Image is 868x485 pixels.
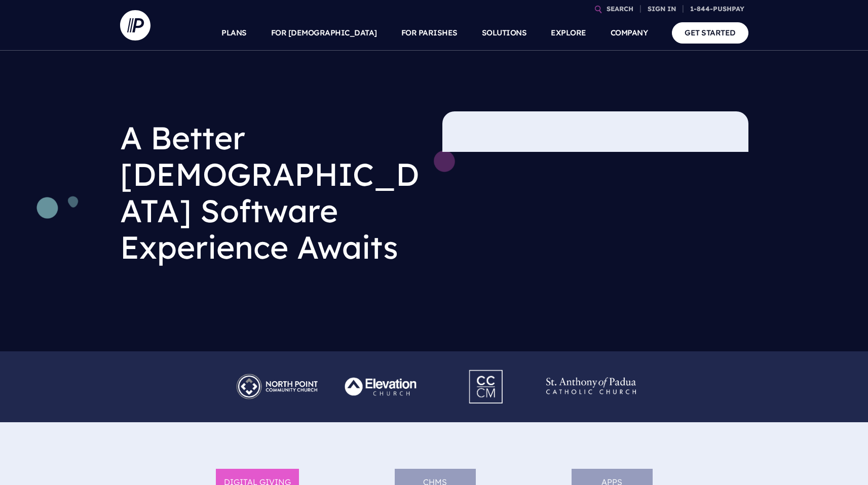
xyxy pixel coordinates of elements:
[401,15,458,51] a: FOR PARISHES
[271,15,377,51] a: FOR [DEMOGRAPHIC_DATA]
[611,15,648,51] a: COMPANY
[482,15,527,51] a: SOLUTIONS
[221,15,247,51] a: PLANS
[672,22,748,43] a: GET STARTED
[539,368,644,378] picture: Pushpay_Logo__StAnthony
[224,368,329,378] picture: Pushpay_Logo__NorthPoint
[329,368,434,378] picture: Pushpay_Logo__Elevation
[120,111,426,273] h1: A Better [DEMOGRAPHIC_DATA] Software Experience Awaits
[450,363,523,374] picture: Pushpay_Logo__CCM
[551,15,586,51] a: EXPLORE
